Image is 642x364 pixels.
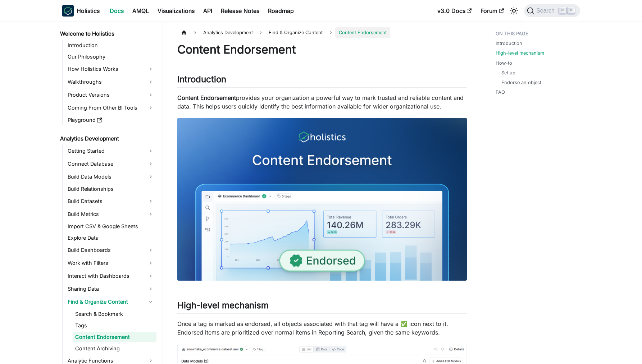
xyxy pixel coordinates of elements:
[177,27,191,38] a: Home page
[65,115,156,125] a: Playground
[65,158,156,170] a: Connect Database
[65,244,156,256] a: Build Dashboards
[62,5,74,17] img: Holistics
[177,118,467,281] img: Content Endorsement
[65,257,156,269] a: Work with Filters
[177,27,467,38] nav: Breadcrumbs
[65,208,156,220] a: Build Metrics
[264,5,298,17] a: Roadmap
[496,40,522,47] a: Introduction
[559,7,566,14] kbd: ⌘
[65,221,156,231] a: Import CSV & Google Sheets
[73,332,156,342] a: Content Endorsement
[199,5,217,17] a: API
[65,184,156,194] a: Build Relationships
[62,5,100,17] a: HolisticsHolistics
[177,42,467,57] h1: Content Endorsement
[65,233,156,243] a: Explore Data
[65,171,156,183] a: Build Data Models
[177,74,467,88] h2: Introduction
[496,89,505,96] a: FAQ
[65,283,156,295] a: Sharing Data
[128,5,153,17] a: AMQL
[433,5,476,17] a: v3.0 Docs
[476,5,508,17] a: Forum
[177,93,467,111] p: provides your organization a powerful way to mark trusted and reliable content and data. This hel...
[496,60,512,66] a: How-to
[65,40,156,50] a: Introduction
[65,63,156,75] a: How Holistics Works
[217,5,264,17] a: Release Notes
[501,79,541,86] a: Endorse an object
[568,7,575,14] kbd: K
[524,4,580,17] button: Search (Command+K)
[77,6,100,15] b: Holistics
[55,22,163,364] nav: Docs sidebar
[65,89,156,101] a: Product Versions
[73,309,156,319] a: Search & Bookmark
[65,52,156,62] a: Our Philosophy
[200,27,256,38] span: Analytics Development
[58,29,156,39] a: Welcome to Holistics
[177,94,236,101] strong: Content Endorsement
[496,50,544,56] a: High-level mechanism
[177,319,467,337] p: Once a tag is marked as endorsed, all objects associated with that tag will have a ✅ icon next to...
[73,344,156,354] a: Content Archiving
[177,300,467,314] h2: High-level mechanism
[65,76,156,88] a: Walkthroughs
[58,134,156,144] a: Analytics Development
[508,5,520,17] button: Switch between dark and light mode (currently light mode)
[335,27,390,38] span: Content Endorsement
[65,296,156,308] a: Find & Organize Content
[534,8,559,14] span: Search
[105,5,128,17] a: Docs
[501,69,515,76] a: Set up
[265,27,326,38] span: Find & Organize Content
[65,102,156,114] a: Coming From Other BI Tools
[65,145,156,157] a: Getting Started
[65,270,156,282] a: Interact with Dashboards
[73,321,156,331] a: Tags
[65,195,156,207] a: Build Datasets
[153,5,199,17] a: Visualizations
